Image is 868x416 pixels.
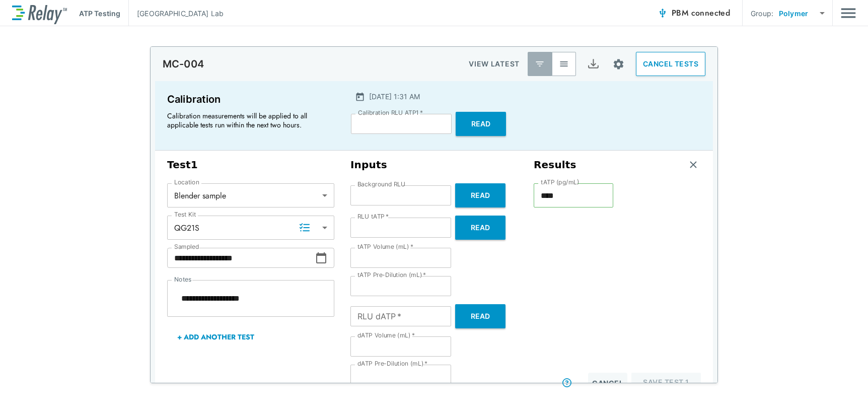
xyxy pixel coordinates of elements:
[137,8,224,19] p: [GEOGRAPHIC_DATA] Lab
[167,325,264,349] button: + Add Another Test
[174,211,196,218] label: Test Kit
[541,179,580,186] label: tATP (pg/mL)
[167,91,333,107] p: Calibration
[841,4,856,23] img: Drawer Icon
[350,159,518,171] h3: Inputs
[167,185,334,205] div: Blender sample
[174,179,199,186] label: Location
[12,3,67,24] img: LuminUltra Relay
[163,58,204,70] p: MC-004
[167,159,334,171] h3: Test 1
[357,271,426,279] label: tATP Pre-Dilution (mL)
[688,160,698,170] img: Remove
[355,92,365,102] img: Calender Icon
[658,8,668,18] img: Connected Icon
[455,304,505,328] button: Read
[654,3,734,23] button: PBM connected
[691,7,731,19] span: connected
[357,243,413,250] label: tATP Volume (mL)
[751,8,773,19] p: Group:
[167,111,328,129] p: Calibration measurements will be applied to all applicable tests run within the next two hours.
[79,8,120,19] p: ATP Testing
[357,213,389,220] label: RLU tATP
[456,112,506,136] button: Read
[455,183,505,207] button: Read
[534,159,576,171] h3: Results
[588,373,627,393] button: Cancel
[167,248,315,268] input: Choose date, selected date is Aug 29, 2025
[581,52,605,76] button: Export
[605,51,632,78] button: Site setup
[535,59,545,69] img: Latest
[841,4,856,23] button: Main menu
[587,58,600,71] img: Export Icon
[167,218,334,238] div: QG21S
[636,52,705,76] button: CANCEL TESTS
[358,109,423,116] label: Calibration RLU ATP1
[469,58,520,70] p: VIEW LATEST
[369,91,420,102] p: [DATE] 1:31 AM
[357,360,428,367] label: dATP Pre-Dilution (mL)
[357,332,415,339] label: dATP Volume (mL)
[705,386,858,408] iframe: Resource center
[174,243,199,250] label: Sampled
[455,216,505,240] button: Read
[559,59,569,69] img: View All
[174,276,191,283] label: Notes
[612,58,625,71] img: Settings Icon
[672,6,730,20] span: PBM
[357,181,405,188] label: Background RLU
